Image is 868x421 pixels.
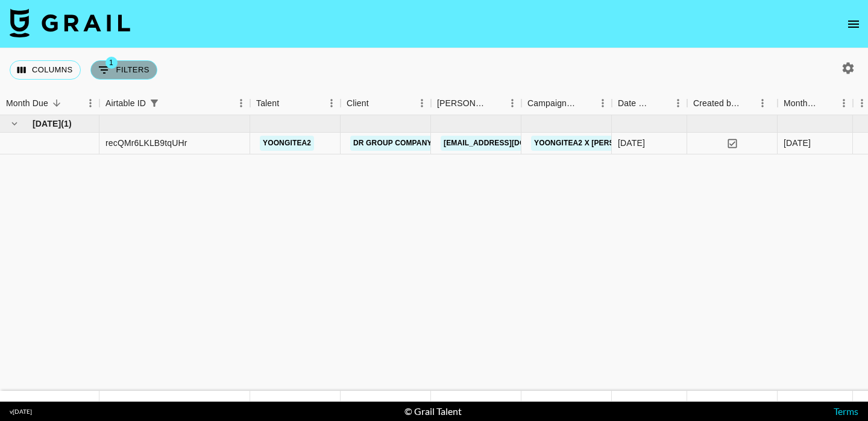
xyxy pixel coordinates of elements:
[163,95,180,112] button: Sort
[486,95,503,112] button: Sort
[618,137,645,149] div: 08/07/2025
[431,92,521,115] div: Booker
[260,136,314,151] a: yoongitea2
[778,92,853,115] div: Month Due
[669,94,687,112] button: Menu
[10,408,32,416] div: v [DATE]
[81,94,99,112] button: Menu
[6,115,23,132] button: hide children
[404,405,462,417] div: © Grail Talent
[834,405,858,417] a: Terms
[10,8,130,37] img: Grail Talent
[740,95,757,112] button: Sort
[531,136,718,151] a: yoongitea2 x [PERSON_NAME] Ring - 2 videos
[527,92,577,115] div: Campaign (Type)
[612,92,687,115] div: Date Created
[753,94,772,112] button: Menu
[232,94,250,112] button: Menu
[652,95,669,112] button: Sort
[90,60,157,80] button: Show filters
[146,95,163,112] div: 1 active filter
[437,92,486,115] div: [PERSON_NAME]
[784,92,818,115] div: Month Due
[105,92,146,115] div: Airtable ID
[250,92,341,115] div: Talent
[687,92,778,115] div: Created by Grail Team
[350,136,637,151] a: DR Group Company Limited ([PERSON_NAME] Ring [GEOGRAPHIC_DATA])
[105,57,118,69] span: 1
[835,94,853,112] button: Menu
[441,136,576,151] a: [EMAIL_ADDRESS][DOMAIN_NAME]
[693,92,740,115] div: Created by Grail Team
[841,12,866,36] button: open drawer
[503,94,521,112] button: Menu
[256,92,279,115] div: Talent
[279,95,296,112] button: Sort
[818,95,835,112] button: Sort
[6,92,48,115] div: Month Due
[99,92,250,115] div: Airtable ID
[369,95,386,112] button: Sort
[48,95,65,112] button: Sort
[618,92,652,115] div: Date Created
[33,118,61,130] span: [DATE]
[146,95,163,112] button: Show filters
[341,92,431,115] div: Client
[347,92,369,115] div: Client
[105,137,187,149] div: recQMr6LKLB9tqUHr
[577,95,594,112] button: Sort
[521,92,612,115] div: Campaign (Type)
[10,60,81,80] button: Select columns
[784,137,811,149] div: Jul '25
[413,94,431,112] button: Menu
[322,94,341,112] button: Menu
[61,118,72,130] span: ( 1 )
[594,94,612,112] button: Menu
